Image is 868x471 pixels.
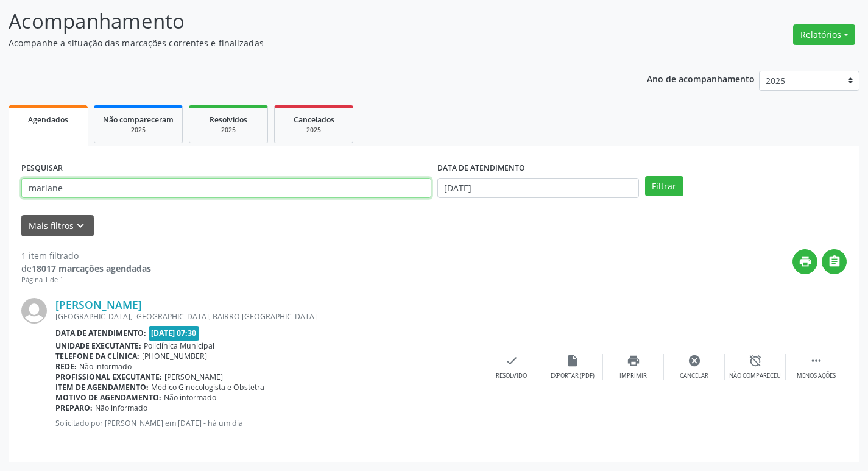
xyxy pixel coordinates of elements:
[55,372,162,382] b: Profissional executante:
[164,392,216,403] span: Não informado
[551,372,595,380] div: Exportar (PDF)
[55,298,142,311] a: [PERSON_NAME]
[810,354,823,367] i: 
[680,372,708,380] div: Cancelar
[799,255,812,268] i: print
[55,328,146,338] b: Data de atendimento:
[55,341,141,351] b: Unidade executante:
[144,341,214,351] span: Policlínica Municipal
[21,178,431,199] input: Nome, CNS
[797,372,836,380] div: Menos ações
[198,126,259,135] div: 2025
[627,354,640,367] i: print
[21,275,151,285] div: Página 1 de 1
[283,126,344,135] div: 2025
[822,249,847,274] button: 
[688,354,701,367] i: cancel
[9,37,604,49] p: Acompanhe a situação das marcações correntes e finalizadas
[55,361,77,372] b: Rede:
[21,298,47,324] img: img
[793,24,855,45] button: Relatórios
[437,159,525,178] label: DATA DE ATENDIMENTO
[294,115,334,125] span: Cancelados
[749,354,762,367] i: alarm_off
[142,351,207,361] span: [PHONE_NUMBER]
[151,382,264,392] span: Médico Ginecologista e Obstetra
[21,249,151,262] div: 1 item filtrado
[647,71,755,86] p: Ano de acompanhamento
[55,311,481,322] div: [GEOGRAPHIC_DATA], [GEOGRAPHIC_DATA], BAIRRO [GEOGRAPHIC_DATA]
[619,372,647,380] div: Imprimir
[103,126,174,135] div: 2025
[645,176,683,197] button: Filtrar
[55,351,139,361] b: Telefone da clínica:
[32,263,151,274] strong: 18017 marcações agendadas
[55,418,481,428] p: Solicitado por [PERSON_NAME] em [DATE] - há um dia
[21,262,151,275] div: de
[28,115,68,125] span: Agendados
[496,372,527,380] div: Resolvido
[21,215,94,236] button: Mais filtroskeyboard_arrow_down
[149,326,200,340] span: [DATE] 07:30
[164,372,223,382] span: [PERSON_NAME]
[103,115,174,125] span: Não compareceram
[792,249,817,274] button: print
[95,403,147,413] span: Não informado
[55,382,149,392] b: Item de agendamento:
[210,115,247,125] span: Resolvidos
[729,372,781,380] div: Não compareceu
[828,255,841,268] i: 
[79,361,132,372] span: Não informado
[566,354,579,367] i: insert_drive_file
[74,219,87,233] i: keyboard_arrow_down
[55,392,161,403] b: Motivo de agendamento:
[9,6,604,37] p: Acompanhamento
[21,159,63,178] label: PESQUISAR
[55,403,93,413] b: Preparo:
[505,354,518,367] i: check
[437,178,639,199] input: Selecione um intervalo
